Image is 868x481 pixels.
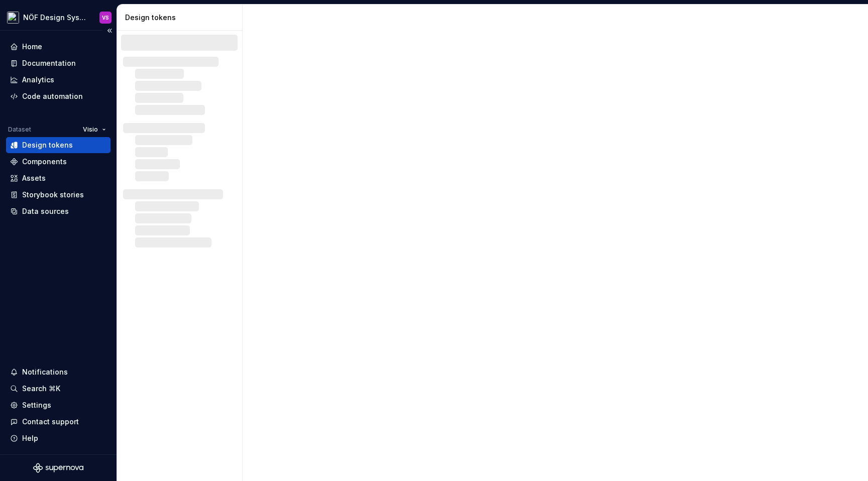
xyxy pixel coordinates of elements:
[22,42,42,52] div: Home
[83,126,98,134] span: Visio
[6,72,111,88] a: Analytics
[6,414,111,430] button: Contact support
[22,400,51,410] div: Settings
[22,91,83,101] div: Code automation
[22,58,76,68] div: Documentation
[6,187,111,203] a: Storybook stories
[125,13,238,23] div: Design tokens
[2,7,115,28] button: NÖF Design SystemVS
[6,397,111,413] a: Settings
[23,13,87,23] div: NÖF Design System
[22,433,38,443] div: Help
[22,173,46,183] div: Assets
[22,206,69,216] div: Data sources
[7,12,19,24] img: 65b32fb5-5655-43a8-a471-d2795750ffbf.png
[33,463,83,473] svg: Supernova Logo
[22,140,73,150] div: Design tokens
[6,137,111,153] a: Design tokens
[6,430,111,446] button: Help
[6,154,111,170] a: Components
[102,24,117,38] button: Collapse sidebar
[78,123,111,137] button: Visio
[6,381,111,397] button: Search ⌘K
[6,39,111,55] a: Home
[22,157,67,167] div: Components
[6,203,111,219] a: Data sources
[22,417,79,427] div: Contact support
[102,14,109,22] div: VS
[22,75,54,85] div: Analytics
[22,190,84,200] div: Storybook stories
[6,55,111,71] a: Documentation
[8,126,31,134] div: Dataset
[22,384,60,394] div: Search ⌘K
[22,367,68,377] div: Notifications
[6,88,111,104] a: Code automation
[6,170,111,186] a: Assets
[6,364,111,380] button: Notifications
